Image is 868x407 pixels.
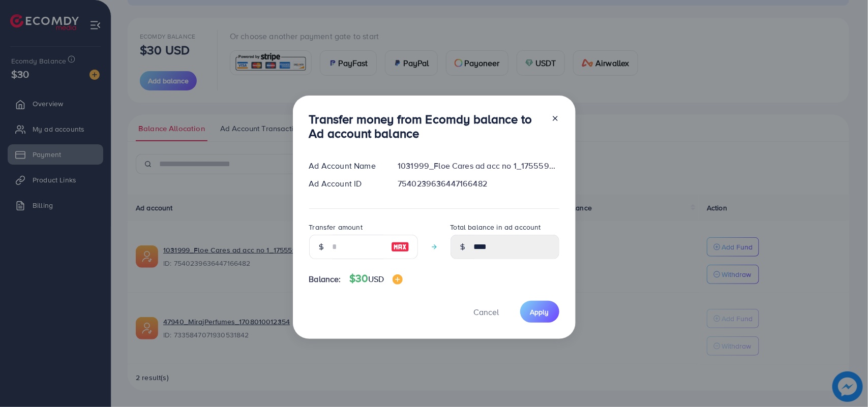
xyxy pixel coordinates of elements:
span: USD [368,273,384,285]
label: Transfer amount [309,222,363,232]
div: Ad Account Name [301,160,390,172]
label: Total balance in ad account [451,222,541,232]
h3: Transfer money from Ecomdy balance to Ad account balance [309,112,543,141]
h4: $30 [349,272,403,285]
button: Cancel [461,301,512,323]
img: image [391,241,409,253]
div: Ad Account ID [301,178,390,190]
div: 7540239636447166482 [390,178,567,190]
div: 1031999_Floe Cares ad acc no 1_1755598915786 [390,160,567,172]
span: Cancel [474,306,499,318]
button: Apply [520,301,559,323]
span: Balance: [309,273,341,285]
span: Apply [530,307,549,317]
img: image [393,274,403,285]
